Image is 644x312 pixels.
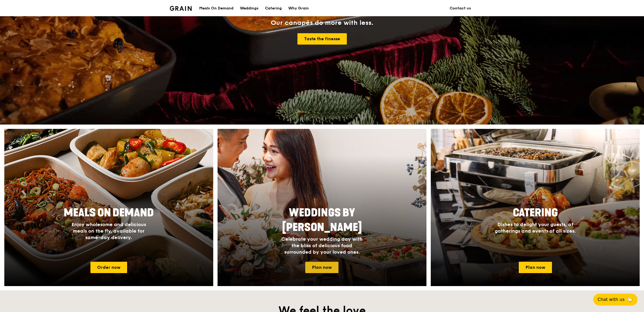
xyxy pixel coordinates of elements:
a: CateringDishes to delight your guests, at gatherings and events of all sizes.Plan now [431,129,640,286]
span: Weddings by [PERSON_NAME] [282,206,362,234]
span: Catering [513,206,558,219]
div: Why Grain [288,0,309,16]
button: Chat with us🦙 [593,294,638,306]
a: Catering [262,0,285,16]
span: Chat with us [598,296,625,303]
div: Meals On Demand [199,0,233,16]
a: Plan now [519,262,552,273]
span: 🦙 [627,296,633,303]
a: Meals On DemandEnjoy wholesome and delicious meals on the fly, available for same-day delivery.Or... [4,129,213,286]
img: Grain [170,6,192,11]
span: Dishes to delight your guests, at gatherings and events of all sizes. [495,222,576,234]
img: meals-on-demand-card.d2b6f6db.png [4,129,213,286]
img: catering-card.e1cfaf3e.jpg [431,129,640,286]
div: Catering [265,0,282,16]
span: Enjoy wholesome and delicious meals on the fly, available for same-day delivery. [72,222,146,240]
div: Weddings [240,0,259,16]
a: Why Grain [285,0,312,16]
a: Contact us [446,0,474,16]
span: Meals On Demand [64,206,154,219]
a: Weddings [237,0,262,16]
a: Order now [90,262,127,273]
span: Celebrate your wedding day with the bliss of delicious food surrounded by your loved ones. [281,236,362,255]
div: Our canapés do more with less. [225,19,419,27]
a: Weddings by [PERSON_NAME]Celebrate your wedding day with the bliss of delicious food surrounded b... [218,129,426,286]
a: Plan now [305,262,338,273]
a: Taste the finesse [297,33,347,45]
